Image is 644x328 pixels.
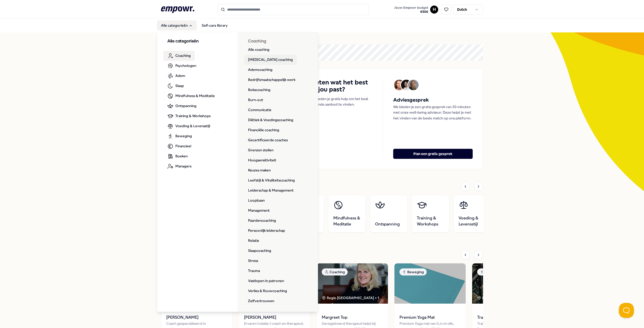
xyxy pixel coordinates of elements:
a: Financieel [163,141,195,151]
span: Voeding & Levensstijl [459,215,486,227]
h5: Adviesgesprek [393,96,473,104]
a: Adem [163,71,189,81]
a: Mindfulness & Meditatie [328,195,366,232]
button: H [430,6,438,14]
span: Beweging [175,133,192,139]
span: Slaap [175,83,184,88]
span: Ontspanning [175,103,196,109]
a: Training & Workshops [412,195,449,232]
span: Mindfulness & Meditatie [333,215,360,227]
a: Slaapcoaching [244,246,275,256]
span: € 500 [394,10,428,14]
button: Plan een gratis gesprek [393,149,473,159]
span: Psychologen [175,63,196,68]
p: We bieden je een gratis gesprek van 30 minuten met onze well-being adviseur. Deze helpt je met he... [393,104,473,121]
a: Psychologen [163,61,200,71]
span: Ontspanning [375,221,400,227]
span: Training & Workshops [417,215,444,227]
a: Diëtiek & Voedingscoaching [244,115,297,125]
button: Alle categorieën [157,20,197,30]
span: TrainMore [GEOGRAPHIC_DATA]: Open Gym [477,314,538,321]
img: Avatar [394,80,405,90]
div: Alle categorieën [157,32,318,312]
h3: Alle categorieën [167,38,228,45]
a: Trauma [244,266,264,276]
a: Keuzes maken [244,165,275,175]
a: Leefstijl & Vitaliteitscoaching [244,175,299,185]
span: Jouw Empowr budget [394,6,428,10]
a: Boeken [163,151,192,161]
a: Stress [244,256,262,266]
a: Management [244,206,274,216]
div: Coaching [322,268,348,275]
a: Hoogsensitiviteit [244,155,280,165]
img: Avatar [401,80,412,90]
a: Voeding & Levensstijl [163,121,214,131]
a: Verlies & Rouwcoaching [244,286,291,296]
a: Ontspanning [370,195,408,232]
span: Boeken [175,153,188,159]
a: Financiële coaching [244,125,283,135]
a: Coaching [163,51,195,61]
div: Regio [GEOGRAPHIC_DATA] + 1 [322,295,379,301]
a: Communicatie [244,105,275,115]
input: Search for products, categories or subcategories [218,4,369,15]
div: Beweging [399,268,427,275]
span: Training & Workshops [175,113,211,119]
img: Avatar [408,80,419,90]
a: [MEDICAL_DATA] coaching [244,55,297,65]
a: Persoonlijk leiderschap [244,226,289,236]
a: Bedrijfsmaatschappelijk werk [244,75,299,85]
span: Margreet Top [322,314,383,321]
a: Training & Workshops [163,111,215,121]
img: package image [317,263,388,304]
a: Self-care library [198,20,232,30]
span: Adem [175,73,185,78]
div: Regio [GEOGRAPHIC_DATA] [477,295,530,301]
a: Gecertificeerde coaches [244,135,292,145]
img: package image [394,263,466,304]
a: Voeding & Levensstijl [453,195,491,232]
a: Alle coaching [244,45,273,55]
div: Beweging [477,268,504,275]
p: We bieden je gratis hulp om het best passende aanbod te vinden. [309,96,373,107]
span: Voeding & Levensstijl [175,123,210,129]
span: [PERSON_NAME] [244,314,305,321]
a: Burn-out [244,95,267,105]
a: Zelfvertrouwen [244,296,278,306]
iframe: Help Scout Beacon - Open [619,303,634,318]
span: [PERSON_NAME] [166,314,227,321]
h4: Weten wat het best bij jou past? [309,79,373,93]
a: Leiderschap & Management [244,185,298,196]
a: Slaap [163,81,188,91]
a: Grenzen stellen [244,145,277,155]
a: Relatie [244,236,263,246]
a: Beweging [163,131,196,141]
span: Mindfulness & Meditatie [175,93,215,99]
a: Loopbaan [244,196,269,206]
a: Ontspanning [163,101,200,111]
span: Financieel [175,143,191,149]
h3: Coaching [248,38,308,45]
a: Ademcoaching [244,65,276,75]
a: Paardencoaching [244,216,280,226]
a: Mindfulness & Meditatie [163,91,219,101]
a: Bokscoaching [244,85,274,95]
a: Managers [163,161,195,171]
a: Vastlopen in patronen [244,276,288,286]
button: Jouw Empowr budget€500 [393,5,429,15]
span: Managers [175,163,191,169]
nav: Main [157,20,232,30]
img: package image [472,263,543,304]
span: Coaching [175,53,191,58]
span: Premium Yoga Mat [399,314,461,321]
a: Jouw Empowr budget€500 [392,4,430,15]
